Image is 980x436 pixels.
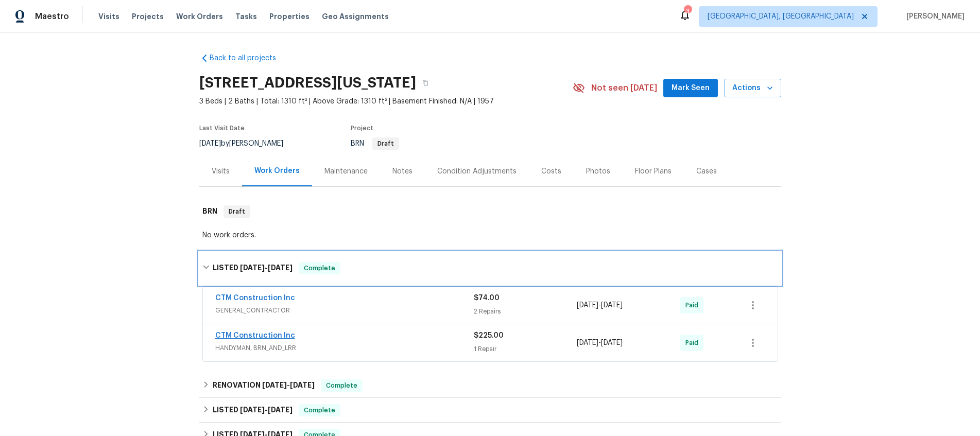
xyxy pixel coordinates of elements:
[262,381,287,389] span: [DATE]
[215,343,474,353] span: HANDYMAN, BRN_AND_LRR
[240,406,265,413] span: [DATE]
[577,339,598,346] span: [DATE]
[290,381,315,389] span: [DATE]
[199,195,781,228] div: BRN Draft
[199,398,781,423] div: LISTED [DATE]-[DATE]Complete
[351,140,399,147] span: BRN
[269,11,310,22] span: Properties
[199,96,573,107] span: 3 Beds | 2 Baths | Total: 1310 ft² | Above Grade: 1310 ft² | Basement Finished: N/A | 1957
[437,166,517,177] div: Condition Adjustments
[254,166,300,176] div: Work Orders
[474,332,504,339] span: $225.00
[724,79,781,98] button: Actions
[262,381,315,389] span: -
[685,300,702,310] span: Paid
[416,74,435,92] button: Copy Address
[351,125,373,131] span: Project
[684,6,691,16] div: 3
[199,137,296,150] div: by [PERSON_NAME]
[601,339,623,346] span: [DATE]
[202,230,778,240] div: No work orders.
[215,332,295,339] a: CTM Construction Inc
[635,166,672,177] div: Floor Plans
[176,11,223,22] span: Work Orders
[663,79,718,98] button: Mark Seen
[392,166,412,177] div: Notes
[225,206,249,217] span: Draft
[732,82,773,95] span: Actions
[35,11,69,22] span: Maestro
[132,11,164,22] span: Projects
[577,338,623,348] span: -
[240,264,265,271] span: [DATE]
[541,166,561,177] div: Costs
[215,294,295,302] a: CTM Construction Inc
[240,406,293,413] span: -
[199,53,298,63] a: Back to all projects
[577,300,623,310] span: -
[199,125,245,131] span: Last Visit Date
[213,262,293,274] h6: LISTED
[300,405,339,415] span: Complete
[708,11,854,22] span: [GEOGRAPHIC_DATA], [GEOGRAPHIC_DATA]
[474,306,577,317] div: 2 Repairs
[373,141,398,147] span: Draft
[300,263,339,273] span: Complete
[474,344,577,354] div: 1 Repair
[235,13,257,20] span: Tasks
[268,264,293,271] span: [DATE]
[586,166,610,177] div: Photos
[601,302,623,309] span: [DATE]
[212,166,230,177] div: Visits
[199,78,416,88] h2: [STREET_ADDRESS][US_STATE]
[199,373,781,398] div: RENOVATION [DATE]-[DATE]Complete
[240,264,293,271] span: -
[199,140,221,147] span: [DATE]
[474,294,500,302] span: $74.00
[202,205,217,218] h6: BRN
[324,166,368,177] div: Maintenance
[215,305,474,316] span: GENERAL_CONTRACTOR
[902,11,965,22] span: [PERSON_NAME]
[591,83,657,93] span: Not seen [DATE]
[268,406,293,413] span: [DATE]
[213,379,315,392] h6: RENOVATION
[98,11,119,22] span: Visits
[213,404,293,416] h6: LISTED
[577,302,598,309] span: [DATE]
[685,338,702,348] span: Paid
[322,380,362,391] span: Complete
[322,11,389,22] span: Geo Assignments
[696,166,717,177] div: Cases
[199,252,781,285] div: LISTED [DATE]-[DATE]Complete
[672,82,710,95] span: Mark Seen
